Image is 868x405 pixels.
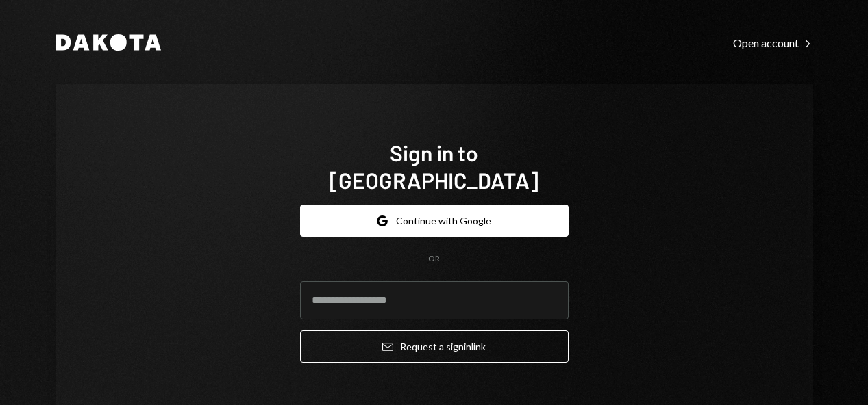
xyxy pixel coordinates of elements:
h1: Sign in to [GEOGRAPHIC_DATA] [300,139,569,194]
a: Open account [733,35,813,50]
button: Request a signinlink [300,330,569,363]
div: OR [428,253,440,265]
div: Open account [733,36,813,50]
button: Continue with Google [300,205,569,237]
